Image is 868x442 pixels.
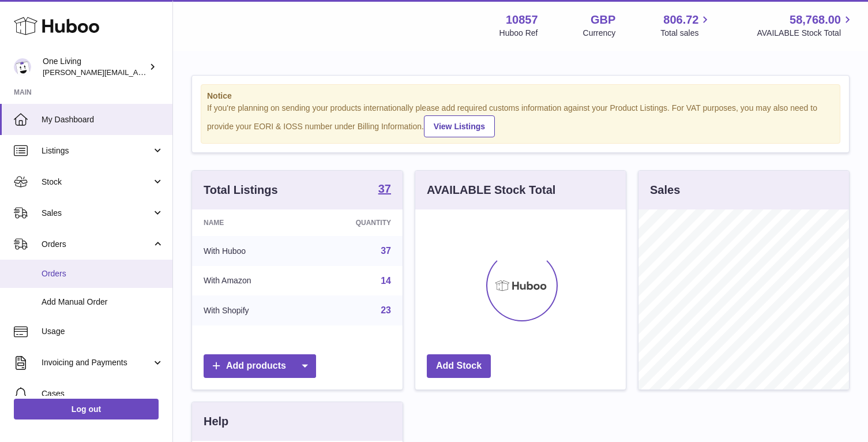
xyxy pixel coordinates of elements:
a: Log out [14,399,159,419]
span: Usage [42,326,164,337]
span: Orders [42,239,152,250]
span: Add Manual Order [42,297,164,308]
h3: AVAILABLE Stock Total [427,182,555,198]
span: [PERSON_NAME][EMAIL_ADDRESS][DOMAIN_NAME] [43,68,231,77]
div: One Living [43,56,146,78]
a: 58,768.00 AVAILABLE Stock Total [757,12,854,39]
span: Stock [42,177,152,188]
span: Orders [42,268,164,279]
a: Add Stock [427,354,491,378]
span: My Dashboard [42,114,164,125]
td: With Amazon [192,266,307,296]
a: 37 [378,183,391,197]
td: With Huboo [192,236,307,266]
strong: GBP [591,12,615,28]
a: 806.72 Total sales [660,12,712,39]
span: Total sales [660,28,712,39]
strong: 10857 [506,12,538,28]
div: Currency [583,28,616,39]
div: If you're planning on sending your products internationally please add required customs informati... [207,103,834,137]
a: 37 [381,246,391,256]
h3: Sales [650,182,680,198]
span: Cases [42,388,164,399]
a: 23 [381,305,391,315]
a: 14 [381,276,391,286]
h3: Help [204,414,228,429]
span: 806.72 [663,12,698,28]
span: 58,768.00 [790,12,841,28]
img: Jessica@oneliving.com [14,58,31,76]
span: Sales [42,208,152,219]
div: Huboo Ref [499,28,538,39]
span: Invoicing and Payments [42,357,152,368]
strong: Notice [207,91,834,102]
th: Name [192,209,307,236]
span: Listings [42,145,152,156]
th: Quantity [307,209,403,236]
a: View Listings [424,115,495,137]
span: AVAILABLE Stock Total [757,28,854,39]
strong: 37 [378,183,391,194]
h3: Total Listings [204,182,278,198]
a: Add products [204,354,316,378]
td: With Shopify [192,295,307,325]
